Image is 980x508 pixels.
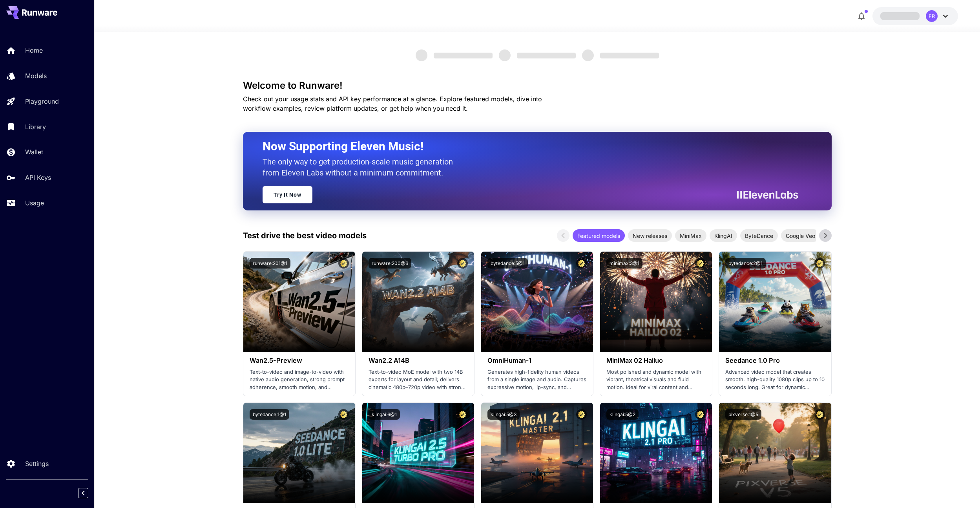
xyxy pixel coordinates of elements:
button: Certified Model – Vetted for best performance and includes a commercial license. [695,409,706,420]
p: Wallet [25,147,43,157]
button: Certified Model – Vetted for best performance and includes a commercial license. [338,409,349,420]
a: Try It Now [263,186,312,203]
button: Certified Model – Vetted for best performance and includes a commercial license. [338,258,349,269]
span: Google Veo [781,232,820,240]
h3: OmniHuman‑1 [487,357,587,364]
button: bytedance:5@1 [487,258,528,269]
button: pixverse:1@5 [725,409,761,420]
h3: Wan2.2 A14B [369,357,468,364]
button: Certified Model – Vetted for best performance and includes a commercial license. [695,258,706,269]
span: Check out your usage stats and API key performance at a glance. Explore featured models, dive int... [243,95,542,112]
button: Certified Model – Vetted for best performance and includes a commercial license. [576,258,587,269]
button: klingai:6@1 [369,409,400,420]
button: minimax:3@1 [606,258,642,269]
button: runware:201@1 [250,258,290,269]
p: Generates high-fidelity human videos from a single image and audio. Captures expressive motion, l... [487,368,587,391]
div: ByteDance [740,229,778,242]
button: klingai:5@2 [606,409,639,420]
button: bytedance:1@1 [250,409,289,420]
div: MiniMax [675,229,706,242]
p: Advanced video model that creates smooth, high-quality 1080p clips up to 10 seconds long. Great f... [725,368,825,391]
span: Featured models [573,232,625,240]
img: alt [719,403,831,503]
button: Certified Model – Vetted for best performance and includes a commercial license. [814,409,825,420]
img: alt [719,252,831,352]
div: FR [926,10,938,22]
span: MiniMax [675,232,706,240]
img: alt [243,252,355,352]
p: Usage [25,198,44,208]
div: Featured models [573,229,625,242]
img: alt [600,252,712,352]
h3: Wan2.5-Preview [250,357,349,364]
p: Text-to-video and image-to-video with native audio generation, strong prompt adherence, smooth mo... [250,368,349,391]
span: ByteDance [740,232,778,240]
button: Certified Model – Vetted for best performance and includes a commercial license. [457,409,468,420]
button: runware:200@6 [369,258,411,269]
p: API Keys [25,173,51,182]
div: Collapse sidebar [84,486,94,500]
button: klingai:5@3 [487,409,520,420]
button: Certified Model – Vetted for best performance and includes a commercial license. [457,258,468,269]
p: Models [25,71,47,80]
span: New releases [628,232,672,240]
h3: Welcome to Runware! [243,80,832,91]
button: bytedance:2@1 [725,258,766,269]
img: alt [600,403,712,503]
img: alt [481,252,593,352]
p: Home [25,46,43,55]
p: Library [25,122,46,132]
p: Most polished and dynamic model with vibrant, theatrical visuals and fluid motion. Ideal for vira... [606,368,706,391]
img: alt [362,403,474,503]
p: Playground [25,97,59,106]
div: New releases [628,229,672,242]
div: Google Veo [781,229,820,242]
h3: Seedance 1.0 Pro [725,357,825,364]
p: Settings [25,459,49,468]
button: FR [872,7,958,25]
p: The only way to get production-scale music generation from Eleven Labs without a minimum commitment. [263,156,459,178]
span: KlingAI [710,232,737,240]
img: alt [362,252,474,352]
div: KlingAI [710,229,737,242]
img: alt [481,403,593,503]
img: alt [243,403,355,503]
button: Collapse sidebar [78,488,88,498]
h3: MiniMax 02 Hailuo [606,357,706,364]
button: Certified Model – Vetted for best performance and includes a commercial license. [814,258,825,269]
h2: Now Supporting Eleven Music! [263,139,792,154]
p: Text-to-video MoE model with two 14B experts for layout and detail; delivers cinematic 480p–720p ... [369,368,468,391]
button: Certified Model – Vetted for best performance and includes a commercial license. [576,409,587,420]
p: Test drive the best video models [243,230,367,241]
